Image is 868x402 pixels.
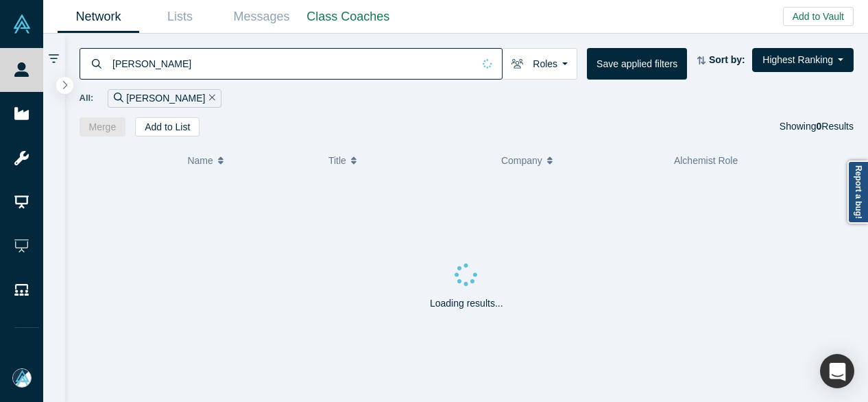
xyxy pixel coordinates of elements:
span: Title [328,146,346,175]
a: Messages [221,1,302,33]
button: Company [501,146,660,175]
strong: Sort by: [709,54,745,65]
div: [PERSON_NAME] [108,89,221,108]
img: Mia Scott's Account [12,368,32,388]
a: Class Coaches [302,1,394,33]
strong: 0 [817,121,822,132]
p: Loading results... [430,296,503,311]
button: Roles [502,48,577,80]
button: Add to List [135,117,200,137]
span: Alchemist Role [674,155,738,166]
button: Name [187,146,314,175]
img: Alchemist Vault Logo [12,14,32,34]
button: Title [328,146,487,175]
button: Remove Filter [205,91,215,106]
span: Results [817,121,854,132]
button: Highest Ranking [752,48,854,72]
input: Search by name, title, company, summary, expertise, investment criteria or topics of focus [111,47,473,80]
a: Report a bug! [847,161,868,224]
span: Name [187,146,213,175]
button: Add to Vault [783,7,854,26]
div: Showing [780,117,854,137]
button: Merge [80,117,126,137]
span: Company [501,146,542,175]
span: All: [80,91,94,105]
a: Lists [139,1,221,33]
a: Network [58,1,139,33]
button: Save applied filters [587,48,687,80]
